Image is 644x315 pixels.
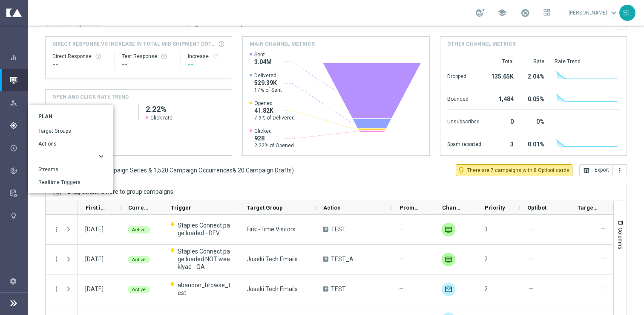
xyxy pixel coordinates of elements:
[524,114,544,128] div: 0%
[128,225,150,233] colored-tag: Active
[4,270,22,292] div: Settings
[9,77,28,84] button: Mission Control
[10,144,28,152] div: Execute
[485,204,505,211] span: Priority
[399,285,404,293] span: —
[529,225,533,233] span: —
[497,8,507,17] span: school
[9,122,28,129] div: Plan Target Groups Actions keyboard_arrow_right Streams Realtime Triggers gps_fixed Plan
[442,223,455,236] div: Webpage Pop-up
[132,287,146,292] span: Active
[323,204,341,211] span: Action
[579,164,613,176] button: open_in_browser Export
[447,40,516,48] h4: Other channel metrics
[10,99,17,107] i: person_search
[9,190,28,197] div: Data Studio
[578,204,598,211] span: Targeted Customers
[233,167,236,174] span: &
[53,225,60,233] i: more_vert
[132,227,146,233] span: Active
[86,204,106,211] span: First in Range
[254,87,282,93] span: 17% of Sent
[323,286,328,292] span: A
[146,104,225,114] h2: 2.22%
[456,164,572,176] button: lightbulb_outline There are 7 campaigns with 8 Optibot cards
[399,255,404,263] span: —
[447,137,481,150] div: Spam reported
[254,107,295,114] span: 41.82K
[609,8,618,17] span: keyboard_arrow_down
[484,256,488,262] span: 2
[53,255,60,263] button: more_vert
[38,140,104,148] a: Actions
[254,72,282,79] span: Delivered
[28,176,113,189] div: Realtime Triggers
[10,122,28,129] div: Plan
[10,144,17,152] i: play_circle_outline
[150,114,172,121] span: Click rate
[10,190,28,197] div: Data Studio
[524,137,544,150] div: 0.01%
[9,99,28,106] div: person_search Explore
[52,53,108,60] div: Direct Response
[442,253,455,266] img: Webpage Pop-up
[457,166,465,174] i: lightbulb_outline
[38,166,104,173] a: Streams
[250,40,315,48] h4: Main channel metrics
[122,53,173,60] div: Test Response
[323,257,328,262] span: A
[178,222,232,237] span: Staples Connect page loaded - DEV
[254,114,295,121] span: 7.9% of Delivered
[97,152,105,160] i: keyboard_arrow_right
[53,285,60,293] button: more_vert
[85,285,103,293] div: 15 Sep 2025, Monday
[447,114,481,128] div: Unsubscribed
[10,46,28,69] div: Dashboard
[492,114,514,128] div: 0
[10,204,28,227] div: Optibot
[323,227,328,232] span: A
[9,54,28,61] button: equalizer Dashboard
[10,167,28,175] div: Analyze
[484,226,488,233] span: 3
[254,142,294,149] span: 2.22% of Opened
[85,255,103,263] div: 15 Sep 2025, Monday
[9,277,17,285] i: settings
[52,60,108,70] div: --
[9,167,28,174] button: track_changes Analyze
[492,91,514,105] div: 1,484
[447,91,481,105] div: Bounced
[10,212,17,220] i: lightbulb
[247,225,296,233] span: First-Time Visitors
[601,284,605,292] label: —
[178,248,232,271] span: Staples Connect page loaded NOT weeklyad - QA
[247,285,298,293] span: Joseki Tech Emails
[171,204,191,211] span: Trigger
[9,145,28,152] div: play_circle_outline Execute
[254,128,294,134] span: Clicked
[617,227,624,249] span: Columns
[524,91,544,105] div: 0.05%
[331,285,346,293] span: TEST
[583,167,590,174] i: open_in_browser
[254,51,272,58] span: Sent
[619,5,635,21] div: SL
[601,225,605,232] label: —
[178,281,232,297] span: abandon_browse_test
[38,153,106,160] div: keyboard_arrow_right
[568,6,619,19] a: [PERSON_NAME]keyboard_arrow_down
[46,245,78,274] div: Press SPACE to select this row.
[128,255,150,263] colored-tag: Active
[132,257,146,262] span: Active
[46,274,78,304] div: Press SPACE to select this row.
[601,254,605,262] label: —
[38,178,104,186] a: Realtime Triggers
[9,213,28,219] button: lightbulb Optibot
[52,40,216,48] span: Direct Response VS Increase In Total Mid Shipment Dotcom Transaction Amount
